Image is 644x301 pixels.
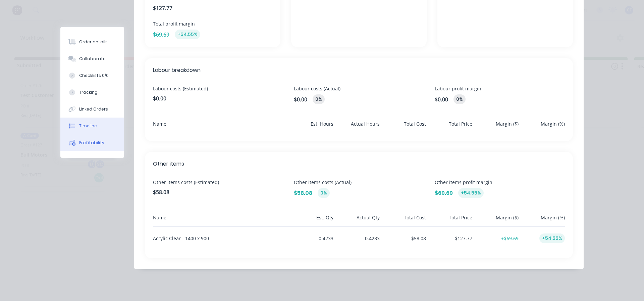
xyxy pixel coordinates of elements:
div: Est. Hours [290,120,333,133]
div: 0% [318,188,330,198]
div: Total Cost [382,120,426,133]
div: Tracking [79,89,98,95]
div: Actual Qty [336,214,380,226]
div: Actual Hours [336,120,380,133]
div: Timeline [79,123,97,129]
div: Margin (%) [521,120,565,133]
div: Total Price [429,120,472,133]
span: Labour breakdown [153,66,565,74]
div: Total Price [429,214,472,226]
div: Checklists 0/0 [79,73,109,79]
span: Other items [153,160,565,168]
div: 0.4233 [336,227,380,250]
div: Name [153,120,287,133]
div: Margin ($) [475,120,519,133]
span: $0.00 [435,95,448,103]
div: Collaborate [79,56,106,62]
button: Timeline [60,118,124,134]
span: Other items profit margin [435,179,565,186]
button: Collaborate [60,50,124,67]
button: Order details [60,34,124,50]
div: Total Cost [382,214,426,226]
span: $69.69 [153,31,169,39]
div: Est. Qty [290,214,333,226]
span: $0.00 [294,95,307,103]
div: 0% [313,94,325,104]
button: Linked Orders [60,101,124,118]
span: $127.77 [153,4,272,12]
div: $127.77 [429,227,472,250]
div: Acrylic Clear - 1400 x 900 [153,227,287,250]
span: Other items costs (Estimated) [153,179,283,186]
button: Checklists 0/0 [60,67,124,84]
span: Other items costs (Actual) [294,179,424,186]
span: $69.69 [435,189,453,197]
span: Labour profit margin [435,85,565,92]
button: Tracking [60,84,124,101]
span: Labour costs (Actual) [294,85,424,92]
div: +54.55% [539,233,565,243]
div: Linked Orders [79,106,108,112]
div: Margin ($) [475,214,519,226]
div: 0% [453,94,466,104]
span: $58.08 [153,188,283,196]
div: Margin (%) [521,214,565,226]
div: +54.55% [175,30,200,39]
button: Profitability [60,134,124,151]
div: Order details [79,39,108,45]
span: Labour costs (Estimated) [153,85,283,92]
span: $58.08 [294,189,312,197]
button: +$69.69 [501,235,519,242]
span: $0.00 [153,94,283,102]
div: $58.08 [382,227,426,250]
div: +54.55% [458,188,484,198]
span: Total profit margin [153,20,272,27]
div: 0.4233 [290,227,333,250]
div: Name [153,214,287,226]
div: Profitability [79,140,104,146]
